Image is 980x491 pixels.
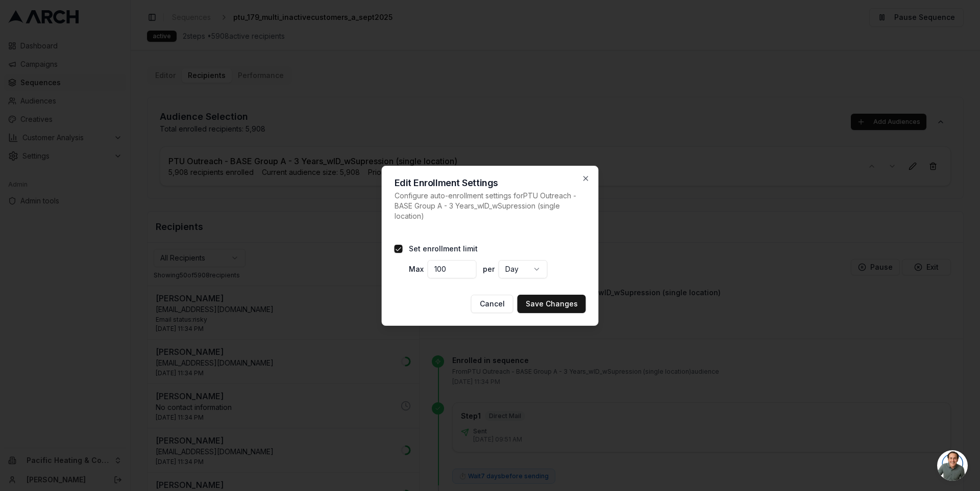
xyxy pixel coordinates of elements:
[409,244,478,254] label: Set enrollment limit
[395,191,586,221] p: Configure auto-enrollment settings for PTU Outreach - BASE Group A - 3 Years_wID_wSupression (sin...
[395,178,586,188] h2: Edit Enrollment Settings
[518,295,586,313] button: Save Changes
[483,264,495,274] label: per
[471,295,513,313] button: Cancel
[409,264,424,274] label: Max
